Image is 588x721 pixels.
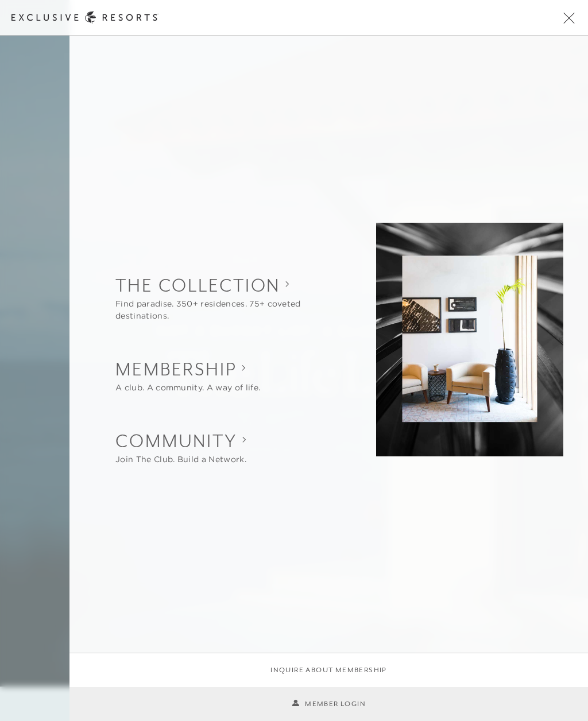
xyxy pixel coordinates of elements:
div: Join The Club. Build a Network. [115,453,246,466]
h2: Membership [115,356,260,382]
button: Open navigation [562,14,577,22]
button: Show Community sub-navigation [115,428,246,466]
div: Find paradise. 350+ residences. 75+ coveted destinations. [115,298,340,322]
button: Show Membership sub-navigation [115,356,260,394]
h2: The Collection [115,273,340,298]
button: Show The Collection sub-navigation [115,273,340,322]
div: A club. A community. A way of life. [115,382,260,394]
iframe: Qualified Messenger [535,668,588,721]
a: Member Login [292,699,366,710]
a: Inquire about membership [270,665,387,676]
h2: Community [115,428,246,453]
